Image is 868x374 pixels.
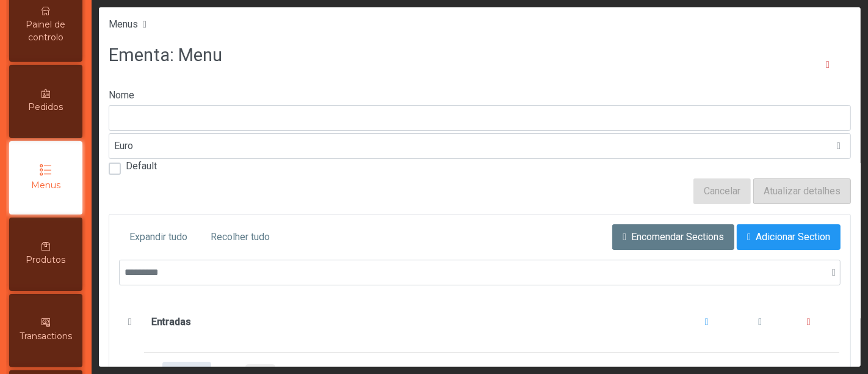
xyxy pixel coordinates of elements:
[26,254,66,266] span: Produtos
[612,224,734,250] button: Encomendar Sections
[12,18,79,44] span: Painel de controlo
[129,230,187,244] span: Expandir tudo
[756,230,830,244] span: Adicionar Section
[120,291,839,353] div: Entradas
[200,224,280,250] button: Recolher tudo
[20,330,72,343] span: Transactions
[211,230,270,244] span: Recolher tudo
[151,315,191,329] b: Entradas
[631,230,724,244] span: Encomendar Sections
[109,18,138,30] a: Menus
[109,88,851,103] label: Nome
[119,224,198,250] button: Expandir tudo
[31,179,60,192] span: Menus
[737,224,841,250] button: Adicionar Section
[109,134,827,158] span: Euro
[109,43,222,68] h3: Ementa: Menu
[29,101,63,114] span: Pedidos
[126,161,157,171] label: Default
